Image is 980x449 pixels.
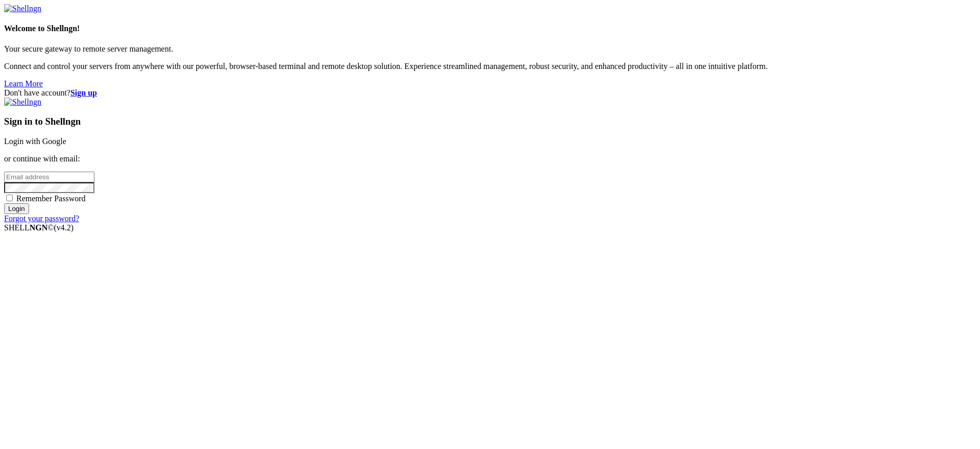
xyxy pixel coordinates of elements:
p: Your secure gateway to remote server management. [4,44,976,54]
span: SHELL © [4,223,73,232]
input: Login [4,203,29,214]
p: or continue with email: [4,154,976,163]
img: Shellngn [4,98,41,107]
input: Email address [4,172,94,182]
span: 4.2.0 [54,223,74,232]
div: Don't have account? [4,88,976,98]
a: Login with Google [4,137,66,146]
a: Forgot your password? [4,214,79,223]
h4: Welcome to Shellngn! [4,24,976,33]
h3: Sign in to Shellngn [4,116,976,127]
input: Remember Password [6,195,13,201]
span: Remember Password [16,194,86,203]
img: Shellngn [4,4,41,13]
a: Learn More [4,79,43,88]
p: Connect and control your servers from anywhere with our powerful, browser-based terminal and remo... [4,62,976,71]
b: NGN [30,223,48,232]
a: Sign up [70,88,97,97]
